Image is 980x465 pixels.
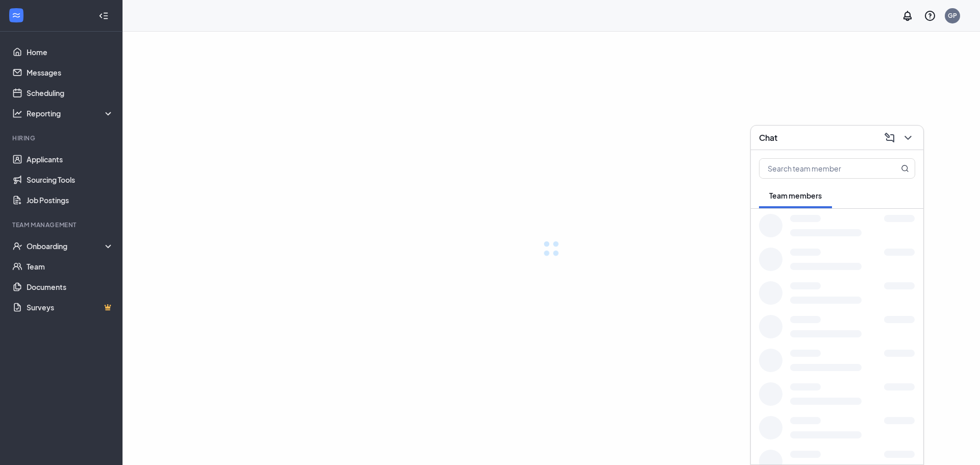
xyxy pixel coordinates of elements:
[27,256,114,277] a: Team
[899,130,915,146] button: ChevronDown
[27,83,114,103] a: Scheduling
[948,11,957,20] div: GP
[27,297,114,317] a: SurveysCrown
[901,164,909,173] svg: MagnifyingGlass
[11,10,21,20] svg: WorkstreamLogo
[27,190,114,210] a: Job Postings
[884,132,896,144] svg: ComposeMessage
[759,132,777,143] h3: Chat
[27,277,114,297] a: Documents
[769,191,822,200] span: Team members
[12,108,22,118] svg: Analysis
[27,241,114,251] div: Onboarding
[902,132,914,144] svg: ChevronDown
[27,42,114,62] a: Home
[27,62,114,83] a: Messages
[27,169,114,190] a: Sourcing Tools
[759,159,880,178] input: Search team member
[924,10,936,22] svg: QuestionInfo
[880,130,897,146] button: ComposeMessage
[12,134,112,142] div: Hiring
[99,11,109,21] svg: Collapse
[12,221,112,229] div: Team Management
[27,149,114,169] a: Applicants
[12,241,22,251] svg: UserCheck
[901,10,914,22] svg: Notifications
[27,108,114,118] div: Reporting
